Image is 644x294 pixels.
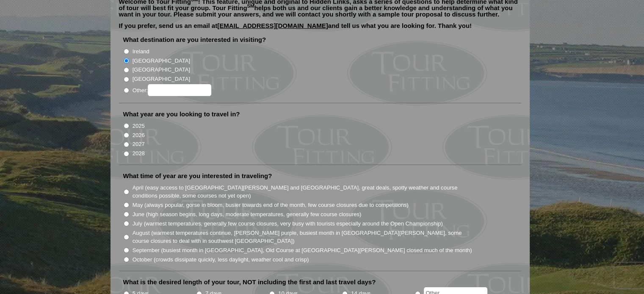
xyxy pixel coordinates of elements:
[123,278,376,286] label: What is the desired length of your tour, NOT including the first and last travel days?
[133,184,473,200] label: April (easy access to [GEOGRAPHIC_DATA][PERSON_NAME] and [GEOGRAPHIC_DATA], great deals, spotty w...
[133,66,190,74] label: [GEOGRAPHIC_DATA]
[133,131,145,140] label: 2026
[133,149,145,158] label: 2028
[133,210,362,219] label: June (high season begins, long days, moderate temperatures, generally few course closures)
[133,75,190,83] label: [GEOGRAPHIC_DATA]
[123,110,240,118] label: What year are you looking to travel in?
[148,84,211,96] input: Other:
[133,84,211,96] label: Other:
[133,201,409,209] label: May (always popular, gorse in bloom, busier towards end of the month, few course closures due to ...
[133,229,473,245] label: August (warmest temperatures continue, [PERSON_NAME] purple, busiest month in [GEOGRAPHIC_DATA][P...
[123,172,272,180] label: What time of year are you interested in traveling?
[119,22,521,35] p: If you prefer, send us an email at and tell us what you are looking for. Thank you!
[133,246,472,255] label: September (busiest month in [GEOGRAPHIC_DATA], Old Course at [GEOGRAPHIC_DATA][PERSON_NAME] close...
[133,122,145,130] label: 2025
[217,22,328,29] a: [EMAIL_ADDRESS][DOMAIN_NAME]
[133,57,190,65] label: [GEOGRAPHIC_DATA]
[133,256,309,264] label: October (crowds dissipate quickly, less daylight, weather cool and crisp)
[133,140,145,148] label: 2027
[133,220,443,228] label: July (warmest temperatures, generally few course closures, very busy with tourists especially aro...
[133,47,149,56] label: Ireland
[123,36,266,44] label: What destination are you interested in visiting?
[247,3,254,8] sup: SM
